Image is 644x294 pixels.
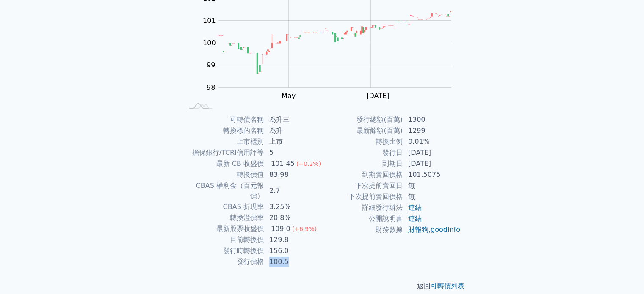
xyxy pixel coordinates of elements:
td: 無 [403,180,461,191]
tspan: 101 [203,16,216,25]
td: 為升 [264,125,322,136]
td: 83.98 [264,169,322,180]
td: , [403,224,461,235]
div: 109.0 [269,224,292,234]
td: [DATE] [403,158,461,169]
tspan: May [282,91,296,99]
td: 財務數據 [322,224,403,235]
span: (+0.2%) [296,160,321,167]
td: 下次提前賣回價格 [322,191,403,202]
td: 轉換溢價率 [183,212,264,223]
a: 財報狗 [408,225,428,234]
td: 發行時轉換價 [183,245,264,256]
span: (+6.9%) [292,225,317,232]
div: 101.45 [269,159,296,169]
tspan: 99 [207,61,215,69]
td: 3.25% [264,201,322,212]
td: 上市 [264,136,322,147]
td: 可轉債名稱 [183,114,264,125]
td: 擔保銀行/TCRI信用評等 [183,147,264,158]
td: 轉換標的名稱 [183,125,264,136]
td: CBAS 權利金（百元報價） [183,180,264,201]
g: Series [219,11,451,74]
td: 1300 [403,114,461,125]
td: 發行日 [322,147,403,158]
td: 最新股票收盤價 [183,223,264,234]
td: 詳細發行辦法 [322,202,403,213]
td: 到期賣回價格 [322,169,403,180]
td: 目前轉換價 [183,234,264,245]
td: 無 [403,191,461,202]
td: CBAS 折現率 [183,201,264,212]
td: 156.0 [264,245,322,256]
td: 到期日 [322,158,403,169]
tspan: 100 [203,38,216,47]
td: 20.8% [264,212,322,223]
td: 最新餘額(百萬) [322,125,403,136]
a: goodinfo [431,225,460,234]
tspan: [DATE] [366,91,389,99]
td: 2.7 [264,180,322,201]
td: 公開說明書 [322,213,403,224]
td: 為升三 [264,114,322,125]
td: 轉換價值 [183,169,264,180]
a: 連結 [408,214,422,223]
td: 5 [264,147,322,158]
td: 下次提前賣回日 [322,180,403,191]
td: 轉換比例 [322,136,403,147]
td: 上市櫃別 [183,136,264,147]
td: [DATE] [403,147,461,158]
td: 1299 [403,125,461,136]
a: 連結 [408,203,422,212]
td: 最新 CB 收盤價 [183,158,264,169]
td: 發行總額(百萬) [322,114,403,125]
td: 101.5075 [403,169,461,180]
td: 129.8 [264,234,322,245]
p: 返回 [173,281,471,291]
tspan: 98 [207,83,215,91]
a: 可轉債列表 [431,282,464,290]
td: 0.01% [403,136,461,147]
td: 100.5 [264,256,322,267]
td: 發行價格 [183,256,264,267]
